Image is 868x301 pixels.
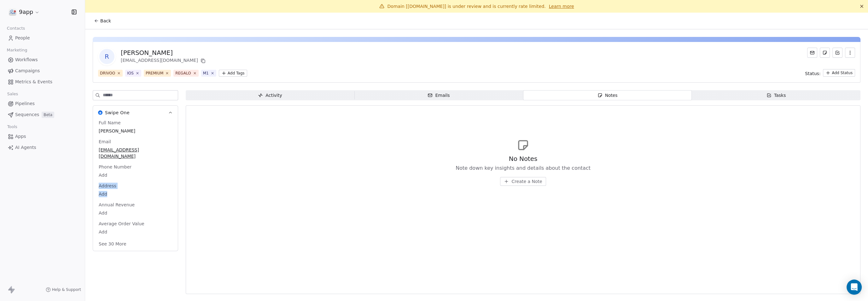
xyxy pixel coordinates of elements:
[99,128,172,134] span: [PERSON_NAME]
[100,70,115,76] div: DRIVOO
[121,48,207,57] div: [PERSON_NAME]
[500,177,546,186] button: Create a Note
[203,70,209,76] div: M1
[97,120,122,126] span: Full Name
[99,147,172,159] span: [EMAIL_ADDRESS][DOMAIN_NAME]
[805,70,820,77] span: Status:
[4,45,30,55] span: Marketing
[428,92,450,99] div: Emails
[15,56,38,63] span: Workflows
[99,229,172,235] span: Add
[100,18,111,24] span: Back
[4,89,21,99] span: Sales
[15,111,39,118] span: Sequences
[5,55,80,65] a: Workflows
[5,109,80,120] a: SequencesBeta
[5,66,80,76] a: Campaigns
[258,92,282,99] div: Activity
[8,7,41,17] button: 9app
[97,221,146,227] span: Average Order Value
[15,68,40,74] span: Campaigns
[9,8,16,16] img: logo_con%20trasparenza.png
[456,164,591,172] span: Note down key insights and details about the contact
[5,77,80,87] a: Metrics & Events
[175,70,191,76] div: REGALO
[127,70,134,76] div: IOS
[15,35,30,41] span: People
[95,238,130,250] button: See 30 More
[99,49,114,64] span: R
[5,142,80,153] a: AI Agents
[511,178,542,185] span: Create a Note
[15,133,26,140] span: Apps
[5,33,80,43] a: People
[46,287,81,292] a: Help & Support
[387,4,546,9] span: Domain [[DOMAIN_NAME]] is under review and is currently rate limited.
[5,131,80,142] a: Apps
[4,122,20,132] span: Tools
[97,164,133,170] span: Phone Number
[509,154,538,163] span: No Notes
[219,70,247,77] button: Add Tags
[90,15,115,27] button: Back
[549,3,574,9] a: Learn more
[15,100,35,107] span: Pipelines
[15,144,36,151] span: AI Agents
[42,112,54,118] span: Beta
[823,69,855,77] button: Add Status
[121,57,207,65] div: [EMAIL_ADDRESS][DOMAIN_NAME]
[19,8,33,16] span: 9app
[97,183,118,189] span: Address
[99,191,172,197] span: Add
[847,280,862,295] div: Open Intercom Messenger
[93,120,178,251] div: Swipe OneSwipe One
[4,24,28,33] span: Contacts
[52,287,81,292] span: Help & Support
[5,98,80,109] a: Pipelines
[15,79,52,85] span: Metrics & Events
[105,109,130,116] span: Swipe One
[146,70,163,76] div: PREMIUM
[766,92,786,99] div: Tasks
[97,202,136,208] span: Annual Revenue
[93,106,178,120] button: Swipe OneSwipe One
[99,210,172,216] span: Add
[98,110,102,115] img: Swipe One
[97,139,112,145] span: Email
[99,172,172,178] span: Add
